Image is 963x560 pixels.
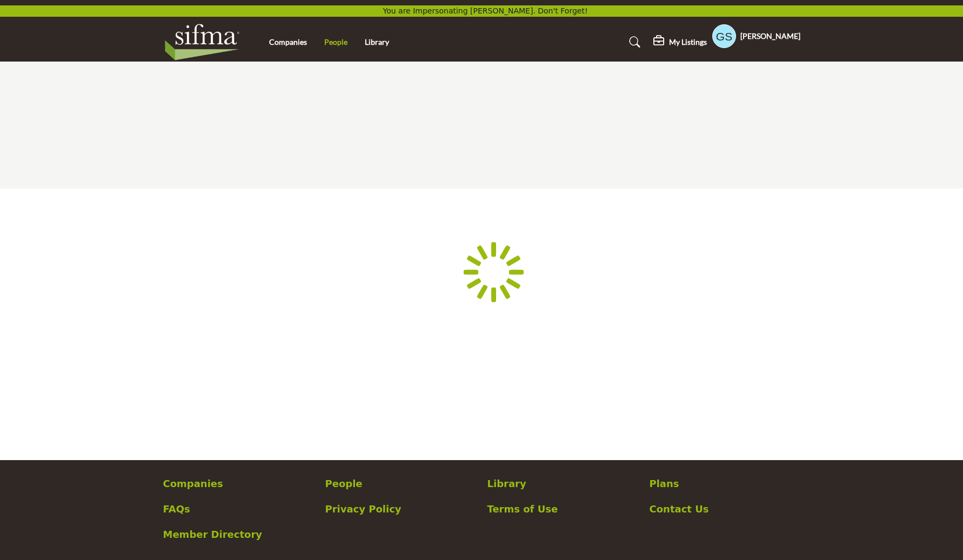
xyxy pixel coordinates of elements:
a: Companies [163,476,314,491]
a: People [324,37,347,46]
a: Companies [269,37,307,46]
a: People [325,476,476,491]
div: My Listings [653,36,707,49]
h5: My Listings [669,37,707,47]
h5: [PERSON_NAME] [740,31,800,42]
a: Contact Us [650,502,800,516]
a: Search [619,33,647,51]
button: Show hide supplier dropdown [712,24,736,48]
img: Site Logo [163,21,247,64]
a: Library [487,476,638,491]
a: Library [365,37,389,46]
a: FAQs [163,502,314,516]
a: Privacy Policy [325,502,476,516]
a: Member Directory [163,527,314,542]
a: Terms of Use [487,502,638,516]
a: Plans [650,476,800,491]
